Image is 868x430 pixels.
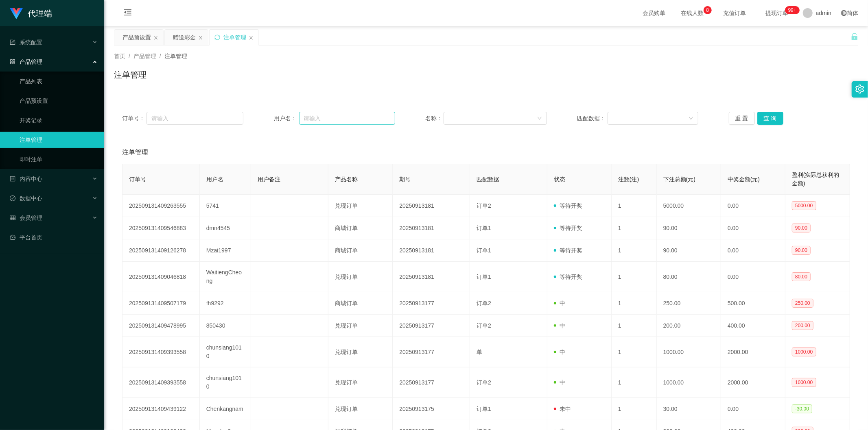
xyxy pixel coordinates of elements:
[554,202,582,209] span: 等待开奖
[249,35,254,40] i: 图标: close
[792,272,811,281] span: 80.00
[477,176,499,182] span: 匹配数据
[477,406,491,412] span: 订单1
[785,6,800,14] sup: 1187
[223,30,246,45] div: 注单管理
[721,262,785,292] td: 0.00
[335,176,358,182] span: 产品名称
[477,225,491,231] span: 订单1
[20,112,98,128] a: 开奖记录
[612,337,657,367] td: 1
[114,0,142,26] i: 图标: menu-fold
[328,315,393,337] td: 兑现订单
[114,53,125,59] span: 首页
[10,39,15,45] i: 图标: form
[554,274,582,280] span: 等待开奖
[612,239,657,262] td: 1
[792,321,813,330] span: 200.00
[10,8,23,20] img: logo.9652507e.png
[10,195,42,202] span: 数据中心
[618,176,639,182] span: 注数(注)
[792,378,816,387] span: 1000.00
[792,224,811,232] span: 90.00
[657,337,721,367] td: 1000.00
[200,195,251,217] td: 5741
[393,292,470,315] td: 20250913177
[20,93,98,109] a: 产品预设置
[554,176,565,182] span: 状态
[657,195,721,217] td: 5000.00
[792,172,840,187] span: 盈利(实际总获利的金额)
[657,262,721,292] td: 80.00
[554,379,565,386] span: 中
[657,292,721,315] td: 250.00
[160,53,161,59] span: /
[706,6,709,14] p: 8
[393,315,470,337] td: 20250913177
[399,176,411,182] span: 期号
[477,300,491,306] span: 订单2
[612,292,657,315] td: 1
[10,215,42,221] span: 会员管理
[164,53,187,59] span: 注单管理
[393,217,470,239] td: 20250913181
[20,151,98,167] a: 即时注单
[477,247,491,254] span: 订单1
[477,379,491,386] span: 订单2
[10,176,42,182] span: 内容中心
[855,85,864,93] i: 图标: setting
[677,10,708,16] span: 在线人数
[122,262,200,292] td: 202509131409046818
[122,114,146,123] span: 订单号：
[122,367,200,398] td: 202509131409393558
[393,195,470,217] td: 20250913181
[393,337,470,367] td: 20250913177
[792,347,816,356] span: 1000.00
[122,292,200,315] td: 202509131409507179
[721,398,785,420] td: 0.00
[200,239,251,262] td: Mzai1997
[122,195,200,217] td: 202509131409263555
[393,398,470,420] td: 20250913175
[612,217,657,239] td: 1
[28,0,52,26] h1: 代理端
[10,176,15,182] i: 图标: profile
[477,274,491,280] span: 订单1
[393,239,470,262] td: 20250913181
[612,315,657,337] td: 1
[200,315,251,337] td: 850430
[20,132,98,148] a: 注单管理
[721,367,785,398] td: 2000.00
[792,404,812,413] span: -30.00
[328,239,393,262] td: 商城订单
[122,148,148,157] span: 注单管理
[200,337,251,367] td: chunsiang1010
[761,10,792,16] span: 提现订单
[328,292,393,315] td: 商城订单
[10,10,52,16] a: 代理端
[328,195,393,217] td: 兑现订单
[258,176,280,182] span: 用户备注
[612,398,657,420] td: 1
[721,337,785,367] td: 2000.00
[173,30,196,45] div: 赠送彩金
[393,367,470,398] td: 20250913177
[554,247,582,254] span: 等待开奖
[657,367,721,398] td: 1000.00
[200,292,251,315] td: fh9292
[198,35,203,40] i: 图标: close
[214,35,220,40] i: 图标: sync
[122,315,200,337] td: 202509131409478995
[554,300,565,306] span: 中
[299,112,395,125] input: 请输入
[114,69,146,81] h1: 注单管理
[200,398,251,420] td: Chenkangnam
[200,367,251,398] td: chunsiang1010
[689,116,693,122] i: 图标: down
[841,10,847,16] i: 图标: global
[728,176,760,182] span: 中奖金额(元)
[129,53,130,59] span: /
[10,59,42,65] span: 产品管理
[477,349,482,355] span: 单
[792,299,813,308] span: 250.00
